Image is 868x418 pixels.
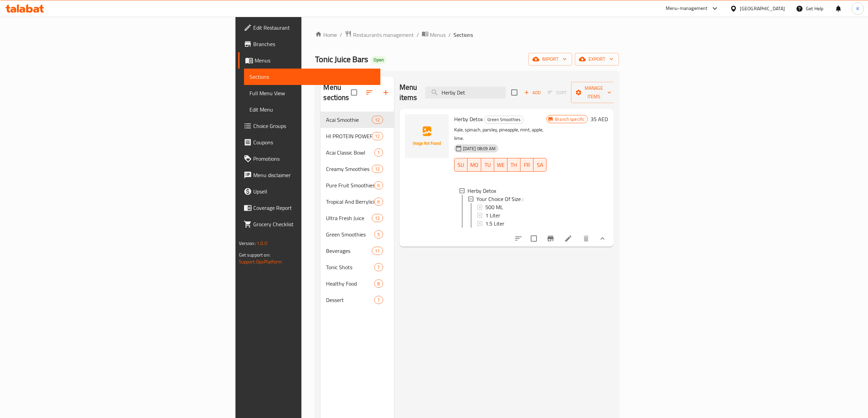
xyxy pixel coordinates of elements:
[454,114,483,124] span: Herby Detox
[536,160,544,170] span: SA
[315,30,619,39] nav: breadcrumb
[577,84,611,101] span: Manage items
[321,210,394,226] div: Ultra Fresh Juice12
[238,52,380,69] a: Menus
[375,231,382,238] span: 5
[453,31,473,39] span: Sections
[467,158,481,172] button: MO
[374,279,383,288] div: items
[454,158,467,172] button: SU
[375,149,382,156] span: 1
[417,31,419,39] li: /
[321,243,394,259] div: Beverages11
[523,89,542,97] span: Add
[244,69,380,85] a: Sections
[372,166,382,172] span: 12
[520,158,533,172] button: FR
[575,53,619,66] button: export
[253,155,375,163] span: Promotions
[481,158,494,172] button: TU
[591,114,608,124] h6: 35 AED
[326,247,372,255] div: Beverages
[374,148,383,157] div: items
[321,128,394,144] div: HI PROTEIN POWER SMOOTHIES12
[594,230,611,247] button: show more
[321,161,394,177] div: Creamy Smoothies12
[326,296,374,304] span: Dessert
[580,55,613,63] span: export
[374,263,383,271] div: items
[521,87,543,98] button: Add
[494,158,507,172] button: WE
[485,116,523,124] span: Green Smoothies
[571,82,617,103] button: Manage items
[374,296,383,304] div: items
[255,56,375,64] span: Menus
[405,114,449,158] img: Herby Detox
[321,275,394,292] div: Healthy Food8
[326,214,372,222] span: Ultra Fresh Juice
[372,117,382,123] span: 12
[326,198,374,206] span: Tropical And Berrylicious Juices
[253,171,375,179] span: Menu disclaimer
[374,198,383,206] div: items
[484,116,524,124] div: Green Smoothies
[375,297,382,303] span: 7
[454,126,547,143] p: Kale, spinach, parsley, pineapple, mint, apple, lime.
[507,158,520,172] button: TH
[321,112,394,128] div: Acai Smoothie12
[372,215,382,221] span: 12
[740,5,785,12] div: [GEOGRAPHIC_DATA]
[430,31,446,39] span: Menus
[507,85,521,100] span: Select section
[326,279,374,288] div: Healthy Food
[375,264,382,271] span: 7
[856,5,859,12] span: K
[321,292,394,308] div: Dessert7
[326,165,372,173] span: Creamy Smoothies
[375,182,382,189] span: 6
[239,239,256,248] span: Version:
[372,133,382,140] span: 12
[372,248,382,254] span: 11
[457,160,465,170] span: SU
[374,181,383,189] div: items
[467,187,496,195] span: Herby Detox
[425,87,506,99] input: search
[244,101,380,118] a: Edit Menu
[238,36,380,52] a: Branches
[321,109,394,311] nav: Menu sections
[484,160,491,170] span: TU
[238,19,380,36] a: Edit Restaurant
[497,160,505,170] span: WE
[510,230,527,247] button: sort-choices
[460,145,498,152] span: [DATE] 08:09 AM
[326,116,372,124] span: Acai Smoothie
[249,73,375,81] span: Sections
[321,259,394,275] div: Tonic Shots7
[372,247,383,255] div: items
[257,239,267,248] span: 1.0.0
[253,220,375,228] span: Grocery Checklist
[326,181,374,189] span: Pure Fruit Smoothies
[238,150,380,167] a: Promotions
[238,183,380,200] a: Upsell
[485,219,504,228] span: 1.5 Liter
[253,122,375,130] span: Choice Groups
[564,234,572,243] a: Edit menu item
[326,230,374,239] span: Green Smoothies
[321,144,394,161] div: Acai Classic Bowl1
[326,132,372,140] span: HI PROTEIN POWER SMOOTHIES
[239,257,282,266] a: Support.OpsPlatform
[534,55,567,63] span: import
[253,138,375,146] span: Coupons
[448,31,451,39] li: /
[533,158,546,172] button: SA
[476,195,523,203] span: Your Choice Of Size :
[321,193,394,210] div: Tropical And Berrylicious Juices6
